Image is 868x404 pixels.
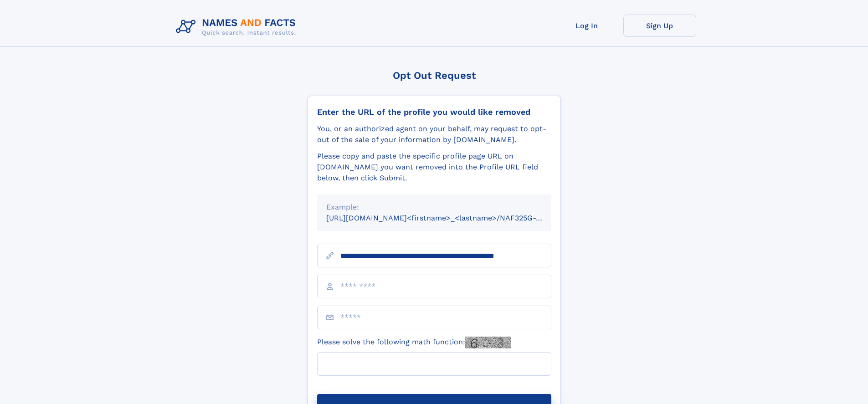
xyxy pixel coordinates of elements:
small: [URL][DOMAIN_NAME]<firstname>_<lastname>/NAF325G-xxxxxxxx [326,214,569,222]
a: Sign Up [623,15,696,37]
div: You, or an authorized agent on your behalf, may request to opt-out of the sale of your informatio... [317,123,551,145]
div: Enter the URL of the profile you would like removed [317,107,551,117]
div: Example: [326,202,542,213]
div: Opt Out Request [308,70,561,81]
img: Logo Names and Facts [172,15,303,39]
div: Please copy and paste the specific profile page URL on [DOMAIN_NAME] you want removed into the Pr... [317,151,551,184]
a: Log In [550,15,623,37]
label: Please solve the following math function: [317,337,511,348]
